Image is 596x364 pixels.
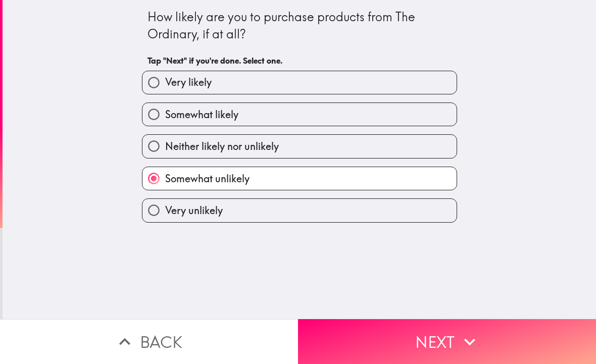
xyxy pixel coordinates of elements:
button: Very unlikely [142,199,457,222]
span: Very unlikely [165,203,223,218]
button: Very likely [142,71,457,94]
span: Somewhat unlikely [165,172,250,186]
button: Somewhat unlikely [142,167,457,190]
button: Next [298,319,596,364]
span: Neither likely nor unlikely [165,139,279,153]
span: Very likely [165,75,212,89]
button: Neither likely nor unlikely [142,135,457,158]
button: Somewhat likely [142,103,457,126]
h6: Tap "Next" if you're done. Select one. [147,55,452,66]
span: Somewhat likely [165,108,238,122]
div: How likely are you to purchase products from The Ordinary, if at all? [147,9,452,42]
